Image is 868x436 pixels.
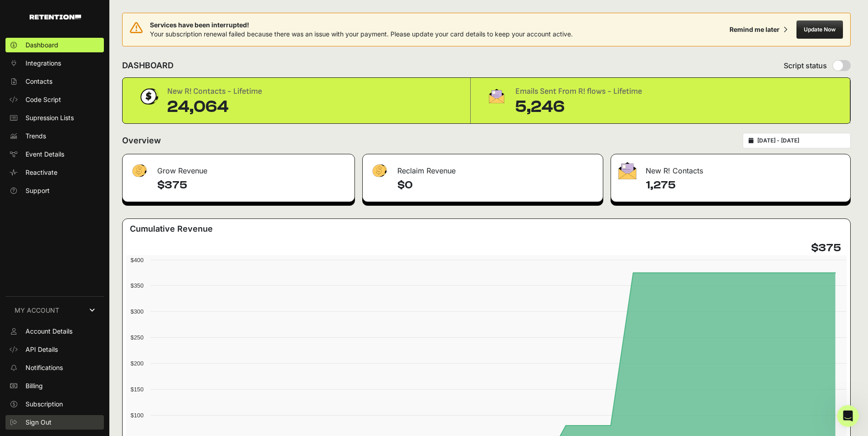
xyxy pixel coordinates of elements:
[58,298,65,305] button: Start recording
[726,21,791,38] button: Remind me later
[26,150,64,159] span: Event Details
[167,85,262,98] div: New R! Contacts - Lifetime
[26,186,50,195] span: Support
[73,129,175,149] div: [DATE] works! Thank you :)
[5,397,104,411] a: Subscription
[811,241,841,255] h4: $375
[29,298,36,305] button: Gif picker
[26,345,58,354] span: API Details
[5,324,104,339] a: Account Details
[784,60,827,71] span: Script status
[143,4,160,21] button: Home
[26,132,46,141] span: Trends
[515,98,642,116] div: 5,246
[7,48,149,122] div: Hey [PERSON_NAME]!I'm actually about to head out the door for an afternoon appointment— can we fi...
[5,111,104,125] a: Supression Lists
[397,178,596,193] h4: $0
[30,15,81,20] img: Retention.com
[8,279,175,294] textarea: Message…
[5,38,104,52] a: Dashboard
[26,418,51,427] span: Sign Out
[131,360,144,367] text: $200
[7,129,175,156] div: Matthew says…
[14,298,21,305] button: Emoji picker
[56,29,139,37] div: joined the conversation
[729,25,780,34] div: Remind me later
[5,92,104,107] a: Code Script
[26,5,41,20] img: Profile image for Grace
[15,54,142,116] div: Hey [PERSON_NAME]! I'm actually about to head out the door for an afternoon appointment— can we f...
[370,162,388,180] img: fa-dollar-13500eef13a19c4ab2b9ed9ad552e47b0d9fc28b02b83b90ba0e00f96d6372e9.png
[5,74,104,89] a: Contacts
[5,342,104,357] a: API Details
[56,30,73,36] b: Grace
[7,183,175,196] div: [DATE]
[5,183,104,198] a: Support
[131,282,144,289] text: $350
[26,95,61,104] span: Code Script
[26,168,57,177] span: Reactivate
[5,129,104,143] a: Trends
[122,59,174,72] h2: DASHBOARD
[155,294,171,309] button: Send a message…
[131,412,144,419] text: $100
[485,85,508,107] img: fa-envelope-19ae18322b30453b285274b1b8af3d052b27d846a4fbe8435d1a52b978f639a2.png
[646,178,843,193] h4: 1,275
[157,178,347,193] h4: $375
[7,27,175,48] div: Grace says…
[26,77,52,86] span: Contacts
[43,298,51,305] button: Upload attachment
[131,308,144,315] text: $300
[26,41,58,50] span: Dashboard
[15,201,142,299] div: Hey [PERSON_NAME], Just checking in here! I've been working with [PERSON_NAME] to get your accoun...
[15,306,59,315] span: MY ACCOUNT
[5,415,104,430] a: Sign Out
[7,156,101,176] div: Sounds great, chat then!
[131,334,144,341] text: $250
[363,154,603,182] div: Reclaim Revenue
[5,379,104,393] a: Billing
[26,363,63,372] span: Notifications
[15,162,94,171] div: Sounds great, chat then!
[167,98,262,116] div: 24,064
[123,154,354,182] div: Grow Revenue
[7,48,175,129] div: Grace says…
[7,196,149,305] div: Hey [PERSON_NAME],Just checking in here! I've been working with [PERSON_NAME] to get your account...
[137,85,160,108] img: dollar-coin-05c43ed7efb7bc0c12610022525b4bbbb207c7efeef5aecc26f025e68dcafac9.png
[130,162,148,180] img: fa-dollar-13500eef13a19c4ab2b9ed9ad552e47b0d9fc28b02b83b90ba0e00f96d6372e9.png
[7,156,175,183] div: Grace says…
[7,196,175,325] div: Grace says…
[131,386,144,393] text: $150
[5,360,104,375] a: Notifications
[618,162,637,179] img: fa-envelope-19ae18322b30453b285274b1b8af3d052b27d846a4fbe8435d1a52b978f639a2.png
[130,223,213,235] h3: Cumulative Revenue
[81,134,168,143] div: [DATE] works! Thank you :)
[515,85,642,98] div: Emails Sent From R! flows - Lifetime
[26,59,61,68] span: Integrations
[150,30,573,38] span: Your subscription renewal failed because there was an issue with your payment. Please update your...
[5,296,104,324] a: MY ACCOUNT
[160,4,176,20] div: Close
[6,4,23,21] button: go back
[611,154,850,182] div: New R! Contacts
[150,20,573,30] span: Services have been interrupted!
[5,147,104,162] a: Event Details
[796,20,843,39] button: Update Now
[44,11,109,20] p: Active in the last 15m
[122,134,161,147] h2: Overview
[131,257,144,264] text: $400
[26,381,43,390] span: Billing
[26,327,72,336] span: Account Details
[5,165,104,180] a: Reactivate
[44,29,53,38] img: Profile image for Grace
[26,400,63,409] span: Subscription
[837,405,859,427] iframe: Intercom live chat
[44,5,65,11] h1: Grace
[5,56,104,71] a: Integrations
[26,113,74,122] span: Supression Lists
